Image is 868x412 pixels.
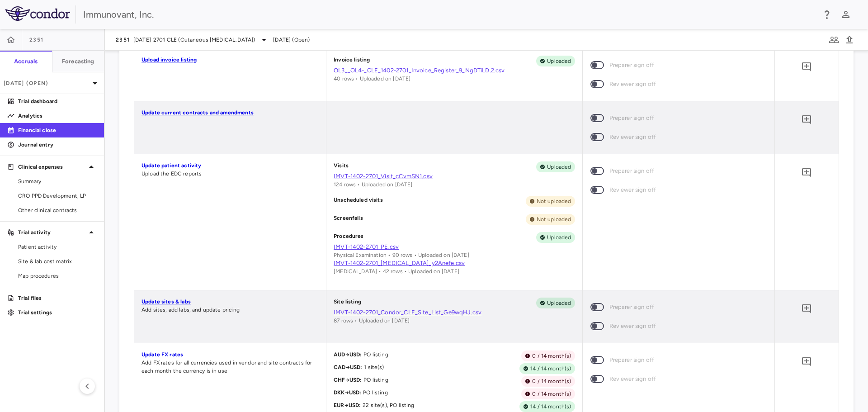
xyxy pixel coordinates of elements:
[334,317,410,324] span: 87 rows • Uploaded on [DATE]
[543,299,575,307] span: Uploaded
[142,57,197,63] a: Upload invoice listing
[5,6,70,21] img: logo-full-SnFGN8VE.png
[18,177,97,185] span: Summary
[801,303,812,314] svg: Add comment
[334,232,364,243] p: Procedures
[543,57,575,65] span: Uploaded
[334,377,362,383] span: CHF → USD :
[18,97,97,105] p: Trial dashboard
[334,252,469,258] span: Physical Examination • 90 rows • Uploaded on [DATE]
[133,36,255,44] span: [DATE]-2701 CLE (Cutaneous [MEDICAL_DATA])
[609,321,656,331] span: Reviewer sign off
[18,206,97,214] span: Other clinical contracts
[334,268,459,275] span: [MEDICAL_DATA] • 42 rows • Uploaded on [DATE]
[334,56,370,66] p: Invoice listing
[801,114,812,125] svg: Add comment
[334,243,575,251] a: IMVT-1402-2701_PE.csv
[18,257,97,265] span: Site & lab cost matrix
[334,181,412,188] span: 124 rows • Uploaded on [DATE]
[4,79,90,87] p: [DATE] (Open)
[801,356,812,367] svg: Add comment
[362,364,384,370] span: 1 site(s)
[334,172,575,180] a: IMVT-1402-2701_Visit_cCvmSN1.csv
[18,294,97,302] p: Trial files
[609,355,655,365] span: Preparer sign off
[528,390,575,398] span: 0 / 14 month(s)
[801,62,812,72] svg: Add comment
[528,377,575,385] span: 0 / 14 month(s)
[334,161,349,172] p: Visits
[334,66,575,75] a: OL3__OL4-_CLE_1402-2701_Invoice_Register_9_NgDTiLD.2.csv
[18,272,97,280] span: Map procedures
[14,57,38,66] h6: Accruals
[334,389,361,396] span: DKK → USD :
[533,197,575,205] span: Not uploaded
[18,163,86,171] p: Clinical expenses
[29,36,43,43] span: 2351
[62,57,94,66] h6: Forecasting
[528,352,575,360] span: 0 / 14 month(s)
[362,377,388,383] span: PO listing
[334,298,361,308] p: Site listing
[18,243,97,251] span: Patient activity
[799,59,814,75] button: Add comment
[142,307,240,313] span: Add sites, add labs, and update pricing
[18,192,97,200] span: CRO PPD Development, LP
[799,165,814,180] button: Add comment
[609,302,655,312] span: Preparer sign off
[609,60,655,70] span: Preparer sign off
[799,301,814,317] button: Add comment
[609,166,655,176] span: Preparer sign off
[801,167,812,178] svg: Add comment
[609,79,656,89] span: Reviewer sign off
[533,215,575,223] span: Not uploaded
[18,112,97,120] p: Analytics
[609,374,656,384] span: Reviewer sign off
[334,402,361,408] span: EUR → USD :
[334,76,410,82] span: 40 rows • Uploaded on [DATE]
[18,141,97,149] p: Journal entry
[142,360,312,374] span: Add FX rates for all currencies used in vendor and site contracts for each month the currency is ...
[334,308,575,317] a: IMVT-1402-2701_Condor_CLE_Site_List_Ge9wqHJ.csv
[799,112,814,128] button: Add comment
[142,351,183,358] a: Update FX rates
[609,113,655,123] span: Preparer sign off
[361,402,414,408] span: 22 site(s), PO listing
[334,351,362,358] span: AUD → USD :
[334,259,575,267] a: IMVT-1402-2701_[MEDICAL_DATA]_y2Anefe.csv
[527,403,575,411] span: 14 / 14 month(s)
[334,214,363,225] p: Screenfails
[362,351,388,358] span: PO listing
[142,298,191,305] a: Update sites & labs
[334,196,383,207] p: Unscheduled visits
[799,354,814,369] button: Add comment
[142,170,202,177] span: Upload the EDC reports
[609,185,656,195] span: Reviewer sign off
[527,365,575,373] span: 14 / 14 month(s)
[142,109,254,116] a: Update current contracts and amendments
[361,389,388,396] span: PO listing
[273,36,310,44] span: [DATE] (Open)
[18,228,86,237] p: Trial activity
[142,162,201,169] a: Update patient activity
[116,36,130,43] span: 2351
[83,8,816,21] div: Immunovant, Inc.
[543,233,575,242] span: Uploaded
[18,126,97,134] p: Financial close
[543,163,575,171] span: Uploaded
[334,364,362,370] span: CAD → USD :
[18,308,97,317] p: Trial settings
[609,132,656,142] span: Reviewer sign off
